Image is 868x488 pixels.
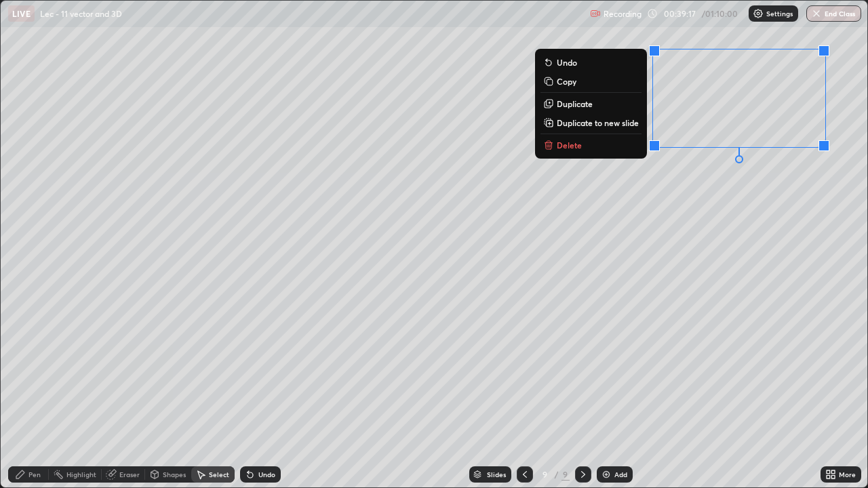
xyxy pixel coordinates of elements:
[557,117,639,128] p: Duplicate to new slide
[540,137,642,153] button: Delete
[209,471,229,478] div: Select
[40,8,122,19] p: Lec - 11 vector and 3D
[487,471,506,478] div: Slides
[766,10,793,17] p: Settings
[590,8,601,19] img: recording.375f2c34.svg
[540,73,642,89] button: Copy
[604,9,642,19] p: Recording
[28,471,41,478] div: Pen
[557,76,576,87] p: Copy
[806,5,861,22] button: End Class
[555,470,559,479] div: /
[614,471,627,478] div: Add
[540,115,642,131] button: Duplicate to new slide
[557,57,577,68] p: Undo
[561,468,570,481] div: 9
[12,8,31,19] p: LIVE
[163,471,186,478] div: Shapes
[557,140,582,150] p: Delete
[119,471,140,478] div: Eraser
[540,96,642,112] button: Duplicate
[811,8,822,19] img: end-class-cross
[557,98,593,109] p: Duplicate
[753,8,764,19] img: class-settings-icons
[538,470,552,479] div: 9
[66,471,96,478] div: Highlight
[839,471,856,478] div: More
[540,54,642,70] button: Undo
[601,469,612,480] img: add-slide-button
[258,471,275,478] div: Undo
